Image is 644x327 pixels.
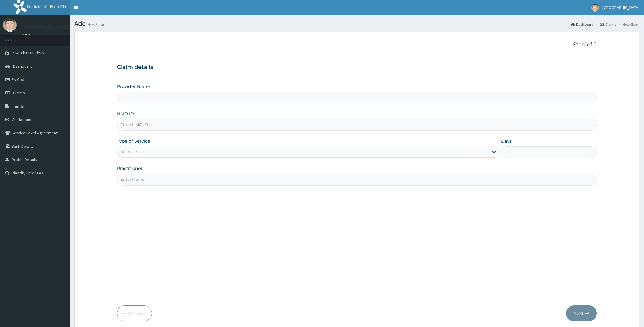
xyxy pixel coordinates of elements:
span: [GEOGRAPHIC_DATA] [602,5,639,10]
label: Practitioner [117,165,143,171]
span: Tariffs [13,103,24,109]
input: Enter Name [117,174,597,185]
span: Claims [13,90,25,96]
h3: Claim details [117,64,597,71]
label: Type of Service [117,138,150,144]
p: [GEOGRAPHIC_DATA] [21,25,71,30]
span: Dashboard [13,63,33,69]
a: Online [21,33,36,37]
li: New Claim [617,22,639,27]
label: Days [501,138,512,144]
img: User Image [591,4,599,12]
label: HMO ID [117,111,134,117]
div: Select type [120,149,144,155]
button: Previous [117,305,152,321]
button: Next [566,305,597,321]
span: Switch Providers [13,50,44,56]
img: User Image [3,18,17,32]
h1: Add [74,20,639,28]
input: Enter HMO ID [117,119,597,131]
label: Provider Name [117,83,150,89]
a: Claims [600,22,616,27]
a: Dashboard [571,22,593,27]
small: New Claim [86,22,106,27]
p: Step 1 of 2 [117,42,597,48]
